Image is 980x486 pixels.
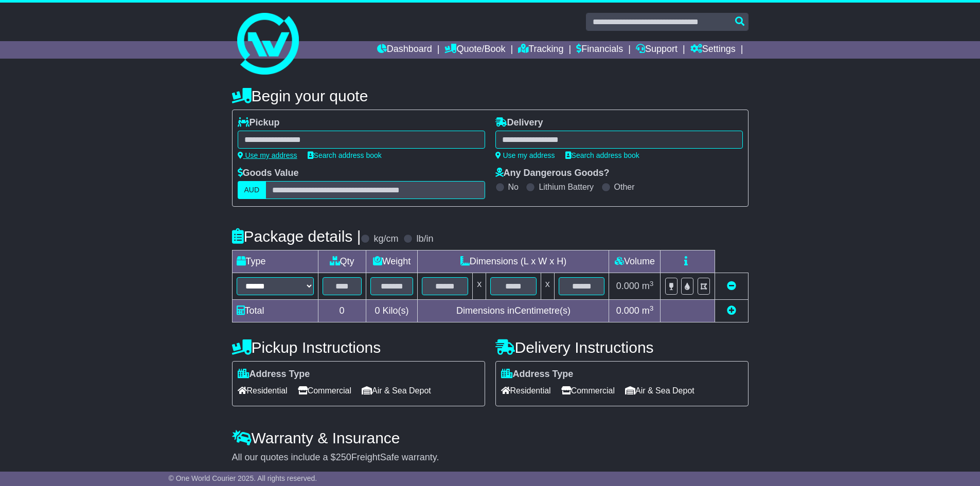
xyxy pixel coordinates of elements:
h4: Package details | [232,228,361,245]
td: x [541,273,554,300]
span: 0 [375,305,380,316]
label: Delivery [495,117,543,129]
label: Other [614,182,635,192]
span: © One World Courier 2025. All rights reserved. [169,474,317,482]
label: Pickup [238,117,280,129]
label: Goods Value [238,168,299,179]
a: Remove this item [727,281,736,291]
td: Type [232,250,318,273]
span: m [642,281,654,291]
label: No [508,182,519,192]
td: Kilo(s) [366,300,418,322]
h4: Pickup Instructions [232,339,485,356]
a: Use my address [495,151,555,159]
span: Residential [238,383,288,399]
a: Tracking [518,41,563,59]
label: Address Type [501,369,574,380]
a: Search address book [308,151,382,159]
a: Settings [690,41,736,59]
span: 0.000 [616,281,639,291]
label: Address Type [238,369,310,380]
label: AUD [238,181,266,199]
td: x [473,273,486,300]
h4: Begin your quote [232,87,749,104]
span: Air & Sea Depot [625,383,694,399]
h4: Delivery Instructions [495,339,749,356]
td: 0 [318,300,366,322]
td: Weight [366,250,418,273]
label: kg/cm [373,233,398,245]
td: Dimensions in Centimetre(s) [418,300,609,322]
label: lb/in [416,233,433,245]
span: Residential [501,383,551,399]
a: Quote/Book [444,41,505,59]
sup: 3 [650,304,654,312]
span: Air & Sea Depot [362,383,431,399]
td: Dimensions (L x W x H) [418,250,609,273]
sup: 3 [650,280,654,287]
a: Search address book [565,151,639,159]
span: Commercial [561,383,615,399]
a: Add new item [727,305,736,316]
h4: Warranty & Insurance [232,429,749,446]
a: Dashboard [377,41,432,59]
span: 0.000 [616,305,639,316]
td: Qty [318,250,366,273]
a: Financials [576,41,623,59]
label: Lithium Battery [539,182,594,192]
span: 250 [336,452,351,462]
label: Any Dangerous Goods? [495,168,610,179]
td: Total [232,300,318,322]
div: All our quotes include a $ FreightSafe warranty. [232,452,749,463]
a: Use my address [238,151,297,159]
span: Commercial [298,383,351,399]
a: Support [636,41,678,59]
td: Volume [609,250,661,273]
span: m [642,305,654,316]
